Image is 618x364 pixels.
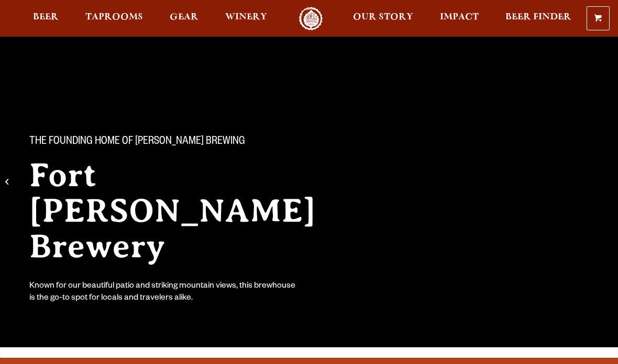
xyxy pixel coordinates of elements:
a: Winery [218,7,274,30]
a: Our Story [346,7,420,30]
span: Impact [440,13,479,21]
span: Our Story [353,13,413,21]
span: The Founding Home of [PERSON_NAME] Brewing [29,135,245,149]
a: Beer [26,7,65,30]
a: Impact [433,7,485,30]
span: Beer Finder [505,13,571,21]
span: Gear [170,13,198,21]
a: Odell Home [291,7,330,30]
span: Winery [225,13,267,21]
a: Gear [163,7,205,30]
span: Beer [33,13,59,21]
a: Beer Finder [499,7,578,30]
h2: Fort [PERSON_NAME] Brewery [29,157,356,264]
span: Taprooms [85,13,143,21]
a: Taprooms [79,7,150,30]
div: Known for our beautiful patio and striking mountain views, this brewhouse is the go-to spot for l... [29,281,297,305]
